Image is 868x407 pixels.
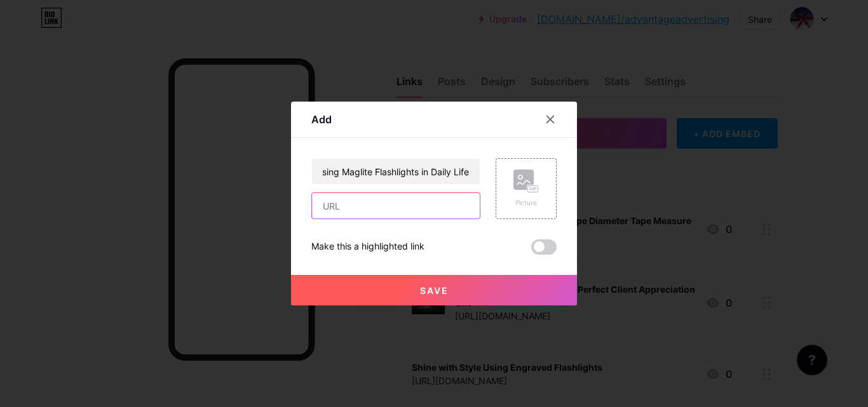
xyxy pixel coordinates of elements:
div: Picture [513,198,539,208]
div: Make this a highlighted link [311,239,424,255]
input: Title [312,159,480,184]
span: Save [420,285,449,296]
button: Save [291,275,577,305]
input: URL [312,193,480,218]
div: Add [311,112,332,127]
